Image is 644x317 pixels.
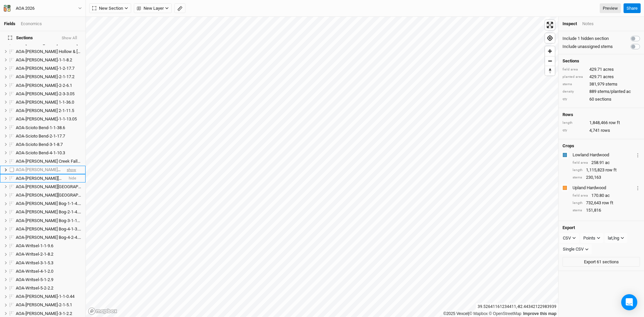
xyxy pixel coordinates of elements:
[16,91,74,96] span: AOA-[PERSON_NAME]-2-3-3.05
[562,143,574,149] h4: Crops
[16,201,82,206] div: AOA-Utzinger Bog-1-1-4.29
[16,134,82,139] div: AOA-Scioto Bend-2-1-17.7
[16,277,82,282] div: AOA-Writsel-5-1-2.9
[560,233,579,243] button: CSV
[580,233,603,243] button: Points
[562,127,640,134] div: 4,741
[562,225,640,230] h4: Export
[560,244,592,254] button: Single CSV
[16,57,72,62] span: AOA-[PERSON_NAME]-1-1-8.2
[92,5,123,12] span: New Section
[562,97,586,102] div: qty
[16,302,82,308] div: AOA-Wylie Ridge-2-1-5.1
[562,66,640,72] div: 429.71
[21,21,42,27] div: Economics
[608,235,619,242] div: lat,lng
[523,311,556,316] a: Improve this map
[137,5,164,12] span: New Layer
[16,218,83,223] span: AOA-[PERSON_NAME] Bog-3-1-19.4
[16,142,82,147] div: AOA-Scioto Bend-3-1-8.7
[636,151,640,159] button: Crop Usage
[16,66,74,71] span: AOA-[PERSON_NAME]-1-2-17.7
[16,142,63,147] span: AOA-Scioto Bend-3-1-8.7
[605,81,618,87] span: stems
[16,294,74,299] span: AOA-[PERSON_NAME]-1-1-0.44
[562,36,609,42] label: Include 1 hidden section
[16,116,82,122] div: AOA-Riddle-1-1-13.05
[562,21,577,27] div: Inspect
[562,128,586,133] div: qty
[469,311,488,316] a: Mapbox
[573,160,588,165] div: field area
[16,176,63,181] div: AOA-Scott Creek Falls-2-2-0.43
[605,193,610,199] span: ac
[16,83,82,88] div: AOA-Kibler Fen-2-2-6.1
[67,166,76,174] span: show
[16,100,82,105] div: AOA-Poston 1-1-36.0
[69,174,76,182] span: hide
[573,174,640,180] div: 230,163
[16,66,82,71] div: AOA-Kibler Fen-1-2-17.7
[16,252,82,257] div: AOA-Writsel-2-1-8.2
[16,150,82,156] div: AOA-Scioto Bend-4-1-10.3
[16,226,82,232] div: AOA-Utzinger Bog-4-1-3.19
[16,285,82,291] div: AOA-Writsel-5-2-2.2
[16,5,35,12] div: AOA 2026
[573,207,640,213] div: 151,816
[16,74,74,79] span: AOA-[PERSON_NAME]-2-1-17.2
[583,235,595,242] div: Points
[573,201,583,206] div: length
[573,152,634,158] div: Lowland Hardwood
[16,91,82,97] div: AOA-Kibler Fen-2-3-3.05
[562,257,640,267] button: Export 61 sections
[573,208,583,213] div: stems
[16,100,74,105] span: AOA-[PERSON_NAME] 1-1-36.0
[602,200,613,206] span: row ft
[573,167,640,173] div: 1,115,823
[573,175,583,180] div: stems
[16,108,82,113] div: AOA-Poston 2-1-11.5
[16,176,115,181] span: AOA-[PERSON_NAME][GEOGRAPHIC_DATA]-2-2-0.43
[636,184,640,192] button: Crop Usage
[489,311,521,316] a: OpenStreetMap
[562,82,586,87] div: stems
[562,112,640,117] h4: Rows
[545,56,555,66] button: Zoom out
[16,125,82,130] div: AOA-Scioto Bend-1-1-38.6
[582,21,594,27] div: Notes
[16,277,53,282] span: AOA-Writsel-5-1-2.9
[443,311,468,316] a: ©2025 Vexcel
[563,246,584,253] div: Single CSV
[89,3,131,13] button: New Section
[562,89,586,94] div: density
[16,209,83,214] span: AOA-[PERSON_NAME] Bog-2-1-4.22
[16,159,82,164] div: AOA-Scott Creek Fall-2-1-5.22
[134,3,172,13] button: New Layer
[16,243,82,249] div: AOA-Writsel-1-1-9.6
[545,20,555,30] button: Enter fullscreen
[16,49,82,54] div: AOA-Hintz Hollow & Stone Canyon-4-3-2.3
[16,83,72,88] span: AOA-[PERSON_NAME]-2-2-6.1
[16,184,115,189] span: AOA-[PERSON_NAME][GEOGRAPHIC_DATA]-3-1-3.78
[605,160,610,166] span: ac
[16,226,83,231] span: AOA-[PERSON_NAME] Bog-4-1-3.19
[545,33,555,43] button: Find my location
[545,66,555,75] button: Reset bearing to north
[3,5,82,12] button: AOA 2026
[16,116,77,121] span: AOA-[PERSON_NAME]-1-1-13.05
[545,66,555,75] span: Reset bearing to north
[16,74,82,80] div: AOA-Kibler Fen-2-1-17.2
[16,235,83,240] span: AOA-[PERSON_NAME] Bog-4-2-4.35
[562,120,640,126] div: 1,848,466
[562,58,640,64] h4: Sections
[562,74,586,80] div: planted area
[476,303,558,310] div: 39.52641161234411 , -82.44342122983939
[16,285,53,290] span: AOA-Writsel-5-2-2.2
[562,74,640,80] div: 429.71
[16,235,82,240] div: AOA-Utzinger Bog-4-2-4.35
[16,108,74,113] span: AOA-[PERSON_NAME] 2-1-11.5
[16,41,132,46] span: AOA-[PERSON_NAME] Hollow & [GEOGRAPHIC_DATA]-4-2-6.7
[573,193,588,198] div: field area
[16,167,61,172] div: AOA-Scott Creek Falls-1-1-13.94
